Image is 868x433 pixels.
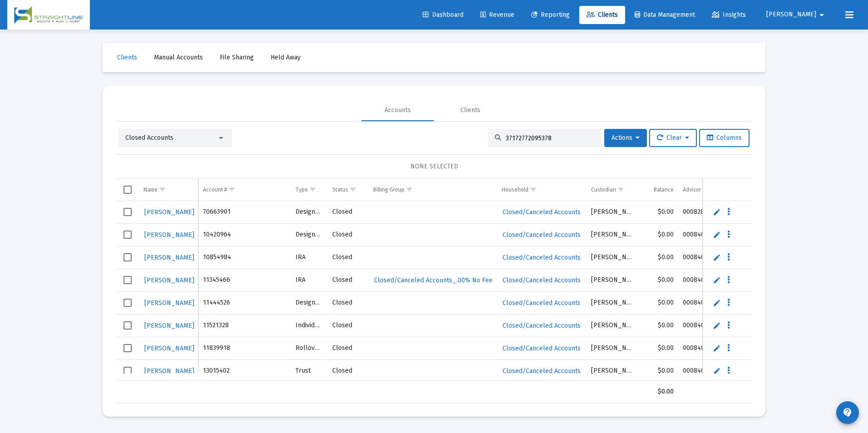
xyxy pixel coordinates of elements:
span: Closed/Canceled Accounts [503,344,581,352]
span: Held Away [271,54,301,61]
span: Show filter options for column 'Household' [530,186,537,193]
td: [PERSON_NAME] [587,337,638,359]
div: Household [502,186,528,193]
span: Columns [707,134,742,142]
div: Closed [332,321,365,330]
td: 70663901 [198,201,291,224]
button: Clear [649,129,697,147]
span: Dashboard [423,11,464,19]
div: Select row [123,367,132,375]
td: $0.00 [639,291,678,314]
td: [PERSON_NAME] [587,246,638,269]
div: Advisor Code [683,186,715,193]
td: 0008400848 [678,359,733,382]
img: Dashboard [14,6,83,24]
a: Clients [110,49,144,67]
a: File Sharing [212,49,261,67]
td: $0.00 [639,223,678,246]
div: Select row [123,321,132,330]
td: Designated Bene Plan [291,201,328,224]
td: Column Balance [639,179,678,201]
div: Custodian [591,186,616,193]
a: [PERSON_NAME] [143,251,195,264]
span: [PERSON_NAME] [144,344,194,352]
td: 0008400848 [678,291,733,314]
td: Individual [291,314,328,337]
input: Search [506,134,595,142]
a: Data Management [627,6,702,24]
span: Revenue [480,11,514,19]
td: Trust [291,359,328,382]
td: Designated Bene Plan [291,291,328,314]
a: Insights [705,6,753,24]
a: Reporting [524,6,577,24]
td: Column Custodian [587,179,638,201]
span: Closed Accounts [125,134,173,142]
span: Closed/Canceled Accounts [503,208,581,216]
span: Closed/Canceled Accounts [503,276,581,284]
td: IRA [291,246,328,269]
span: [PERSON_NAME] [766,11,816,19]
div: Select row [123,231,132,239]
td: [PERSON_NAME] [587,359,638,382]
div: NONE SELECTED [123,162,745,171]
a: [PERSON_NAME] [143,274,195,287]
a: [PERSON_NAME] [143,319,195,332]
a: Closed/Canceled Accounts [502,364,582,378]
td: $0.00 [639,201,678,224]
div: Closed [332,230,365,239]
a: Closed/Canceled Accounts [502,228,582,241]
span: Show filter options for column 'Billing Group' [406,186,413,193]
button: Actions [604,129,647,147]
mat-icon: contact_support [842,407,853,418]
td: 11839918 [198,337,291,359]
td: $0.00 [639,246,678,269]
a: Dashboard [415,6,471,24]
td: $0.00 [639,359,678,382]
a: [PERSON_NAME] [143,228,195,241]
span: Closed/Canceled Accounts [503,231,581,239]
a: Closed/Canceled Accounts [502,342,582,355]
div: Status [332,186,348,193]
div: $0.00 [643,387,674,396]
span: File Sharing [220,54,254,61]
td: 11521328 [198,314,291,337]
div: Clients [460,106,480,115]
div: Closed [332,366,365,375]
td: 0008400848 [678,337,733,359]
td: [PERSON_NAME] [587,201,638,224]
td: $0.00 [639,269,678,291]
a: [PERSON_NAME] [143,206,195,219]
td: Column Advisor Code [678,179,733,201]
td: Column Status [328,179,369,201]
td: Column Account # [198,179,291,201]
a: Edit [713,344,721,352]
a: Closed/Canceled Accounts [502,206,582,219]
span: Data Management [635,11,695,19]
span: [PERSON_NAME] [144,299,194,307]
span: Show filter options for column 'Status' [350,186,356,193]
button: Closed/Canceled Accounts_.00% No Fee [373,274,493,287]
a: Closed/Canceled Accounts [502,296,582,310]
div: Select all [123,186,132,194]
div: Select row [123,253,132,261]
td: 11345466 [198,269,291,291]
span: Clients [587,11,618,19]
td: 10420964 [198,223,291,246]
div: Closed [332,253,365,262]
div: Select row [123,299,132,307]
div: Billing Group [373,186,404,193]
div: Select row [123,344,132,352]
span: Insights [712,11,746,19]
div: Balance [654,186,674,193]
td: 0008400848 [678,223,733,246]
a: Edit [713,208,721,216]
span: Closed/Canceled Accounts [503,367,581,375]
a: Held Away [263,49,308,67]
span: Show filter options for column 'Account #' [228,186,235,193]
span: Clients [117,54,137,61]
span: Clear [657,134,689,142]
a: [PERSON_NAME] [143,342,195,355]
td: 0008400848 [678,246,733,269]
span: Closed/Canceled Accounts [503,254,581,261]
